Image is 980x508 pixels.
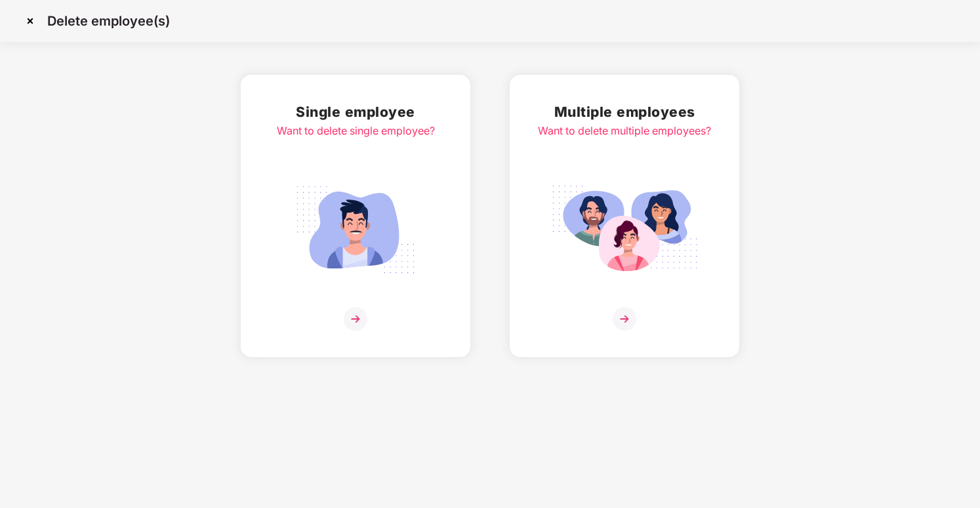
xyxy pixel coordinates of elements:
[551,179,698,281] img: svg+xml;base64,PHN2ZyB4bWxucz0iaHR0cDovL3d3dy53My5vcmcvMjAwMC9zdmciIGlkPSJNdWx0aXBsZV9lbXBsb3llZS...
[277,101,435,123] h2: Single employee
[20,11,41,32] img: svg+xml;base64,PHN2ZyBpZD0iQ3Jvc3MtMzJ4MzIiIHhtbG5zPSJodHRwOi8vd3d3LnczLm9yZy8yMDAwL3N2ZyIgd2lkdG...
[277,123,435,139] div: Want to delete single employee?
[613,307,636,331] img: svg+xml;base64,PHN2ZyB4bWxucz0iaHR0cDovL3d3dy53My5vcmcvMjAwMC9zdmciIHdpZHRoPSIzNiIgaGVpZ2h0PSIzNi...
[538,123,711,139] div: Want to delete multiple employees?
[538,101,711,123] h2: Multiple employees
[47,13,170,29] p: Delete employee(s)
[282,179,429,281] img: svg+xml;base64,PHN2ZyB4bWxucz0iaHR0cDovL3d3dy53My5vcmcvMjAwMC9zdmciIGlkPSJTaW5nbGVfZW1wbG95ZWUiIH...
[344,307,367,331] img: svg+xml;base64,PHN2ZyB4bWxucz0iaHR0cDovL3d3dy53My5vcmcvMjAwMC9zdmciIHdpZHRoPSIzNiIgaGVpZ2h0PSIzNi...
